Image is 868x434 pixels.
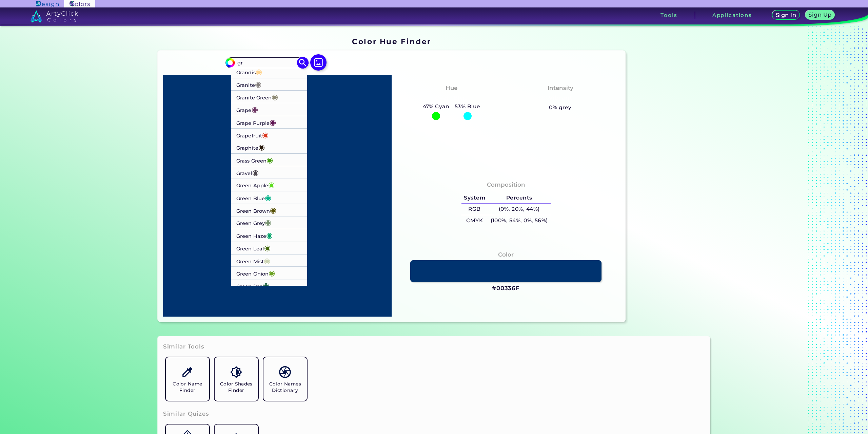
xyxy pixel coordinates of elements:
h5: 53% Blue [452,102,483,111]
p: Graphite [236,141,265,154]
p: Granite [236,78,261,91]
h5: Percents [488,192,551,204]
h5: (0%, 20%, 44%) [488,204,551,215]
h3: Similar Quizes [163,410,209,418]
span: ◉ [256,67,262,76]
p: Green Grey [236,216,271,229]
p: Green Leaf [236,242,271,254]
p: Green Blue [236,191,271,204]
h5: Color Name Finder [169,381,206,394]
p: Green Brown [236,204,276,216]
p: Grass Green [236,154,273,166]
h5: CMYK [461,215,488,226]
span: ◉ [270,118,276,127]
span: ◉ [269,268,275,277]
a: Sign In [773,11,798,19]
p: Grape [236,103,258,116]
h5: Sign In [777,13,795,18]
span: ◉ [264,256,270,265]
img: icon search [297,57,309,69]
p: Green Onion [236,267,275,279]
img: icon_color_shades.svg [230,366,242,378]
span: ◉ [263,281,269,290]
img: icon picture [310,54,327,71]
h3: #00336F [492,284,520,293]
h5: Color Names Dictionary [266,381,304,394]
img: logo_artyclick_colors_white.svg [31,10,78,22]
input: type color.. [235,58,298,68]
h5: RGB [461,204,488,215]
a: Color Names Dictionary [261,355,310,403]
p: Grapefruit [236,129,269,141]
h5: Color Shades Finder [217,381,255,394]
h5: 47% Cyan [420,102,452,111]
a: Sign Up [807,11,833,19]
p: Green Haze [236,229,273,242]
span: ◉ [268,181,275,189]
h3: Tools [660,13,677,18]
h4: Color [498,250,514,260]
span: ◉ [255,80,261,89]
h4: Intensity [548,83,573,93]
span: ◉ [265,218,271,227]
h4: Hue [446,83,457,93]
a: Color Name Finder [163,355,212,403]
h3: Cyan-Blue [432,94,471,102]
h5: System [461,192,488,204]
h3: Applications [712,13,752,18]
img: icon_color_names_dictionary.svg [279,366,291,378]
span: ◉ [262,130,269,139]
span: ◉ [266,231,273,240]
p: Granite Green [236,91,278,103]
span: ◉ [267,155,273,164]
h5: (100%, 54%, 0%, 56%) [488,215,551,226]
h5: 0% grey [549,103,571,112]
img: ArtyClick Design logo [36,1,59,7]
h1: Color Hue Finder [352,36,431,46]
h5: Sign Up [810,12,831,17]
p: Gravel [236,166,259,179]
p: Green Apple [236,179,275,191]
p: Grandis [236,65,262,78]
p: Grape Purple [236,116,276,129]
span: ◉ [258,143,265,152]
a: Color Shades Finder [212,355,261,403]
h3: Similar Tools [163,343,204,351]
span: ◉ [252,168,258,177]
p: Green Mist [236,254,270,267]
span: ◉ [251,105,258,114]
span: ◉ [264,243,271,252]
img: icon_color_name_finder.svg [181,366,193,378]
span: ◉ [265,193,271,202]
p: Green Pea [236,279,269,292]
h3: Vibrant [546,94,575,102]
h4: Composition [487,180,525,190]
span: ◉ [272,92,278,101]
span: ◉ [270,206,276,214]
